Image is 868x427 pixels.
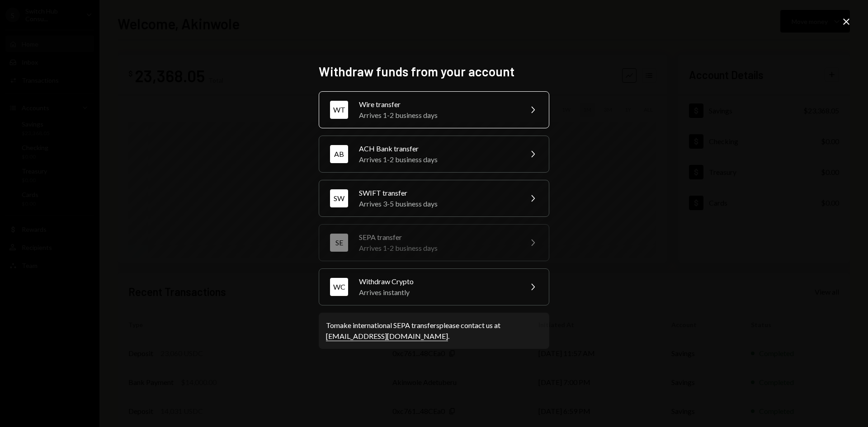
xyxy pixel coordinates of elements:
[359,198,516,209] div: Arrives 3-5 business days
[319,63,549,80] h2: Withdraw funds from your account
[359,243,516,253] div: Arrives 1-2 business days
[359,154,516,165] div: Arrives 1-2 business days
[319,91,549,128] button: WTWire transferArrives 1-2 business days
[326,332,448,341] a: [EMAIL_ADDRESS][DOMAIN_NAME]
[359,188,516,198] div: SWIFT transfer
[330,234,348,252] div: SE
[359,99,516,110] div: Wire transfer
[319,180,549,217] button: SWSWIFT transferArrives 3-5 business days
[319,268,549,305] button: WCWithdraw CryptoArrives instantly
[326,320,542,342] div: To make international SEPA transfers please contact us at .
[359,276,516,287] div: Withdraw Crypto
[319,136,549,173] button: ABACH Bank transferArrives 1-2 business days
[359,143,516,154] div: ACH Bank transfer
[319,224,549,261] button: SESEPA transferArrives 1-2 business days
[359,232,516,243] div: SEPA transfer
[330,278,348,296] div: WC
[330,189,348,207] div: SW
[359,287,516,298] div: Arrives instantly
[330,145,348,163] div: AB
[359,110,516,121] div: Arrives 1-2 business days
[330,101,348,119] div: WT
